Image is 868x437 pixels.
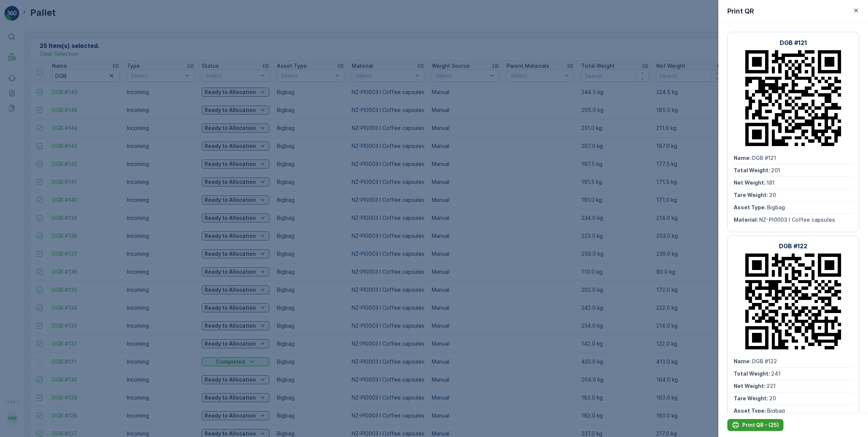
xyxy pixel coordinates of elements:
span: Net Weight : [734,383,767,389]
span: Bigbag [767,204,785,210]
span: DGB #121 [752,155,776,161]
span: 201 [771,167,780,173]
p: DGB #122 [779,242,807,251]
span: DGB #122 [752,358,777,364]
span: Material : [734,216,759,223]
span: 221 [767,383,776,389]
span: Tare Weight : [734,395,769,401]
span: Name : [734,155,752,161]
p: Print QR - (25) [742,421,779,429]
span: 181 [767,179,774,186]
span: Total Weight : [734,370,771,377]
span: Name : [734,358,752,364]
span: 20 [769,192,776,198]
span: Total Weight : [734,167,771,173]
button: Print QR - (25) [727,419,783,431]
p: DGB #121 [780,38,807,47]
span: Net Weight : [734,179,767,186]
span: Asset Type : [734,204,767,210]
span: 241 [771,370,780,377]
span: 20 [769,395,776,401]
span: NZ-PI0003 I Coffee capsules [759,216,835,223]
span: Asset Type : [734,407,767,414]
span: Bigbag [767,407,785,414]
p: Print QR [727,6,754,16]
span: Tare Weight : [734,192,769,198]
